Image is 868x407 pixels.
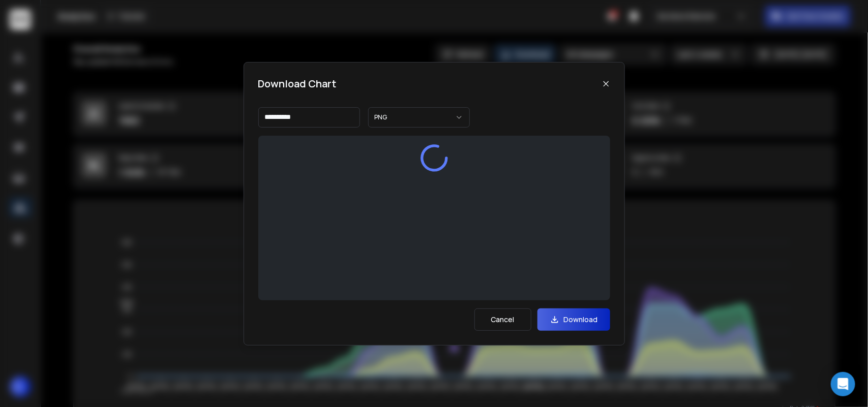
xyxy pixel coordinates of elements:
button: Download [537,308,610,331]
p: Download [564,315,598,325]
button: Cancel [474,308,531,331]
h1: Download Chart [258,77,337,91]
p: Cancel [491,315,515,325]
button: PNG [368,107,470,128]
div: Open Intercom Messenger [831,372,855,396]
